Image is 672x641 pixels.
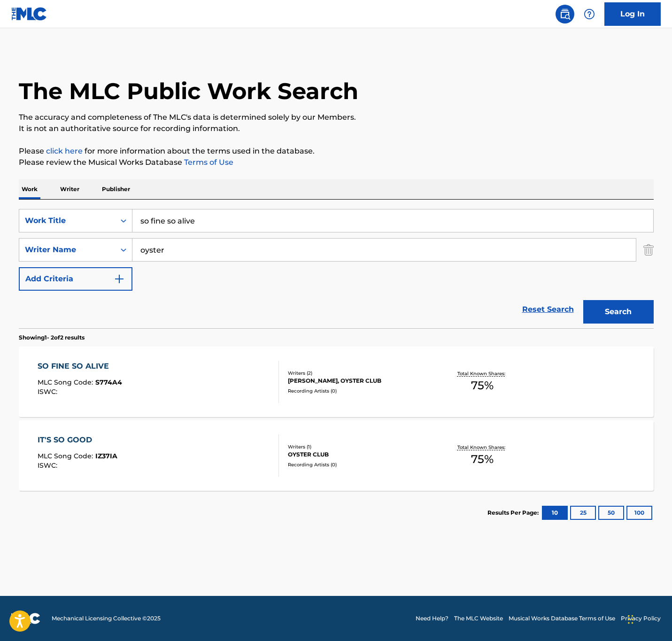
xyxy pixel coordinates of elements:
img: MLC Logo [11,7,47,21]
p: Publisher [99,179,133,199]
img: logo [11,613,40,624]
p: It is not an authoritative source for recording information. [19,123,654,134]
a: click here [46,147,83,155]
img: help [584,8,595,20]
a: Terms of Use [182,158,233,167]
button: Search [583,300,654,324]
img: 9d2ae6d4665cec9f34b9.svg [114,273,125,285]
div: Drag [628,605,633,633]
p: Showing 1 - 2 of 2 results [19,333,85,342]
span: IZ37IA [95,452,117,460]
a: Log In [604,2,661,26]
div: [PERSON_NAME], OYSTER CLUB [288,377,430,385]
span: ISWC : [38,387,60,396]
span: MLC Song Code : [38,378,95,386]
span: 75 % [471,377,494,394]
button: 50 [598,506,624,520]
p: Total Known Shares: [457,444,508,451]
h1: The MLC Public Work Search [19,77,358,105]
button: 25 [570,506,596,520]
div: SO FINE SO ALIVE [38,361,122,372]
div: Writers ( 1 ) [288,443,430,450]
div: Writers ( 2 ) [288,370,430,377]
button: 10 [542,506,568,520]
a: The MLC Website [454,614,503,623]
button: Add Criteria [19,267,132,291]
p: Please review the Musical Works Database [19,157,654,168]
a: IT'S SO GOODMLC Song Code:IZ37IAISWC:Writers (1)OYSTER CLUBRecording Artists (0)Total Known Share... [19,420,654,491]
span: MLC Song Code : [38,452,95,460]
p: Writer [57,179,82,199]
div: Work Title [25,215,109,226]
p: Results Per Page: [487,509,541,517]
div: IT'S SO GOOD [38,434,117,446]
span: 75 % [471,451,494,468]
a: SO FINE SO ALIVEMLC Song Code:S774A4ISWC:Writers (2)[PERSON_NAME], OYSTER CLUBRecording Artists (... [19,347,654,417]
p: Total Known Shares: [457,370,508,377]
p: Please for more information about the terms used in the database. [19,146,654,157]
div: Writer Name [25,244,109,255]
img: search [559,8,571,20]
button: 100 [626,506,652,520]
a: Reset Search [518,299,579,320]
span: ISWC : [38,461,60,470]
div: Recording Artists ( 0 ) [288,387,430,394]
a: Need Help? [416,614,448,623]
div: OYSTER CLUB [288,450,430,459]
span: Mechanical Licensing Collective © 2025 [52,614,161,623]
form: Search Form [19,209,654,328]
img: Delete Criterion [643,238,654,262]
span: S774A4 [95,378,122,386]
a: Public Search [556,5,574,23]
div: Help [580,5,599,23]
div: Recording Artists ( 0 ) [288,461,430,468]
iframe: Chat Widget [625,596,672,641]
a: Privacy Policy [621,614,661,623]
a: Musical Works Database Terms of Use [509,614,615,623]
p: Work [19,179,40,199]
p: The accuracy and completeness of The MLC's data is determined solely by our Members. [19,112,654,123]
